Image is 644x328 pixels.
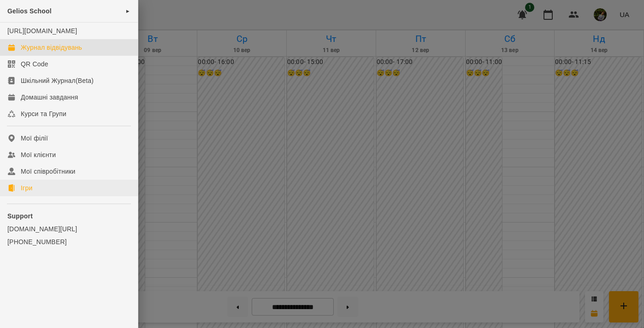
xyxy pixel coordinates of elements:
div: Ігри [21,183,32,193]
div: QR Code [21,59,48,69]
span: ► [125,7,130,15]
div: Курси та Групи [21,109,66,118]
div: Мої співробітники [21,167,76,176]
a: [DOMAIN_NAME][URL] [7,224,130,234]
div: Мої філії [21,134,48,143]
div: Домашні завдання [21,93,78,102]
span: Gelios School [7,7,52,15]
div: Мої клієнти [21,150,56,159]
div: Журнал відвідувань [21,43,82,52]
p: Support [7,211,130,221]
a: [PHONE_NUMBER] [7,237,130,246]
a: [URL][DOMAIN_NAME] [7,27,77,35]
div: Шкільний Журнал(Beta) [21,76,94,85]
